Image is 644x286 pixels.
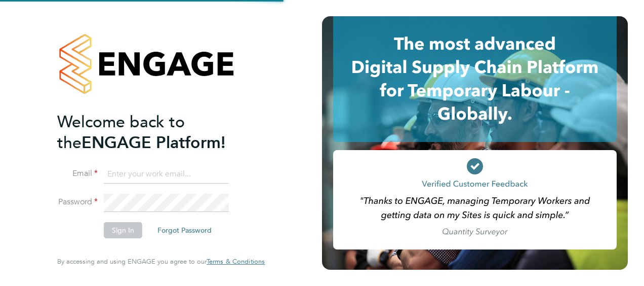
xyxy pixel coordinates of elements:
button: Sign In [104,222,142,238]
span: Terms & Conditions [207,257,265,266]
h2: ENGAGE Platform! [57,112,255,153]
label: Password [57,197,98,207]
button: Forgot Password [149,222,220,238]
span: By accessing and using ENGAGE you agree to our [57,257,265,266]
span: Welcome back to the [57,112,185,153]
input: Enter your work email... [104,165,229,184]
label: Email [57,168,98,179]
a: Terms & Conditions [207,258,265,266]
